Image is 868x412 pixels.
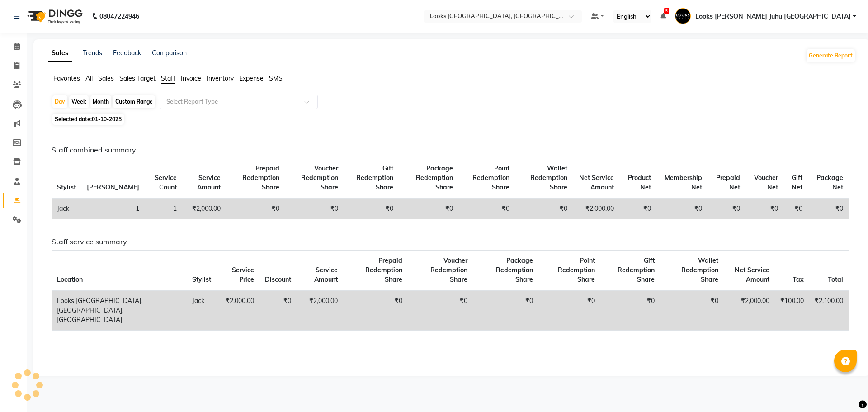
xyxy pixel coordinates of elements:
[242,164,279,191] span: Prepaid Redemption Share
[52,237,849,246] h6: Staff service summary
[430,256,467,284] span: Voucher Redemption Share
[660,290,723,331] td: ₹0
[716,174,740,191] span: Prepaid Net
[783,198,808,219] td: ₹0
[269,74,283,82] span: SMS
[113,49,141,57] a: Feedback
[301,164,338,191] span: Voucher Redemption Share
[52,290,187,331] td: Looks [GEOGRAPHIC_DATA], [GEOGRAPHIC_DATA], [GEOGRAPHIC_DATA]
[675,8,691,24] img: Looks JW Marriott Juhu Mumbai
[344,198,399,219] td: ₹0
[161,74,175,82] span: Staff
[69,95,89,108] div: Week
[724,290,775,331] td: ₹2,000.00
[119,74,156,82] span: Sales Target
[52,95,67,108] div: Day
[496,256,533,284] span: Package Redemption Share
[297,290,343,331] td: ₹2,000.00
[239,74,264,82] span: Expense
[87,183,139,191] span: [PERSON_NAME]
[792,174,802,191] span: Gift Net
[57,183,76,191] span: Stylist
[52,114,124,125] span: Selected date:
[182,198,226,219] td: ₹2,000.00
[23,4,85,29] img: logo
[152,49,187,57] a: Comparison
[113,95,155,108] div: Custom Range
[515,198,573,219] td: ₹0
[399,198,458,219] td: ₹0
[735,266,769,284] span: Net Service Amount
[754,174,778,191] span: Voucher Net
[416,164,453,191] span: Package Redemption Share
[155,174,177,191] span: Service Count
[530,164,567,191] span: Wallet Redemption Share
[98,74,114,82] span: Sales
[828,275,843,284] span: Total
[660,12,666,20] a: 5
[259,290,297,331] td: ₹0
[600,290,660,331] td: ₹0
[187,290,217,331] td: Jack
[217,290,260,331] td: ₹2,000.00
[57,275,83,284] span: Location
[618,256,655,284] span: Gift Redemption Share
[232,266,254,284] span: Service Price
[807,49,855,62] button: Generate Report
[656,198,708,219] td: ₹0
[473,290,539,331] td: ₹0
[808,198,849,219] td: ₹0
[708,198,745,219] td: ₹0
[365,256,402,284] span: Prepaid Redemption Share
[52,146,849,154] h6: Staff combined summary
[664,8,669,14] span: 5
[85,74,93,82] span: All
[558,256,595,284] span: Point Redemption Share
[192,275,211,284] span: Stylist
[356,164,393,191] span: Gift Redemption Share
[181,74,201,82] span: Invoice
[619,198,656,219] td: ₹0
[265,275,291,284] span: Discount
[48,45,72,62] a: Sales
[830,376,859,403] iframe: chat widget
[197,174,221,191] span: Service Amount
[53,74,80,82] span: Favorites
[343,290,408,331] td: ₹0
[285,198,344,219] td: ₹0
[628,174,651,191] span: Product Net
[81,198,145,219] td: 1
[90,95,111,108] div: Month
[52,198,81,219] td: Jack
[207,74,234,82] span: Inventory
[538,290,600,331] td: ₹0
[99,4,139,29] b: 08047224946
[573,198,620,219] td: ₹2,000.00
[809,290,849,331] td: ₹2,100.00
[793,275,804,284] span: Tax
[775,290,809,331] td: ₹100.00
[408,290,472,331] td: ₹0
[226,198,285,219] td: ₹0
[458,198,515,219] td: ₹0
[665,174,702,191] span: Membership Net
[745,198,783,219] td: ₹0
[579,174,614,191] span: Net Service Amount
[92,116,122,123] span: 01-10-2025
[695,12,851,21] span: Looks [PERSON_NAME] Juhu [GEOGRAPHIC_DATA]
[816,174,843,191] span: Package Net
[472,164,509,191] span: Point Redemption Share
[314,266,338,284] span: Service Amount
[681,256,718,284] span: Wallet Redemption Share
[145,198,182,219] td: 1
[83,49,102,57] a: Trends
